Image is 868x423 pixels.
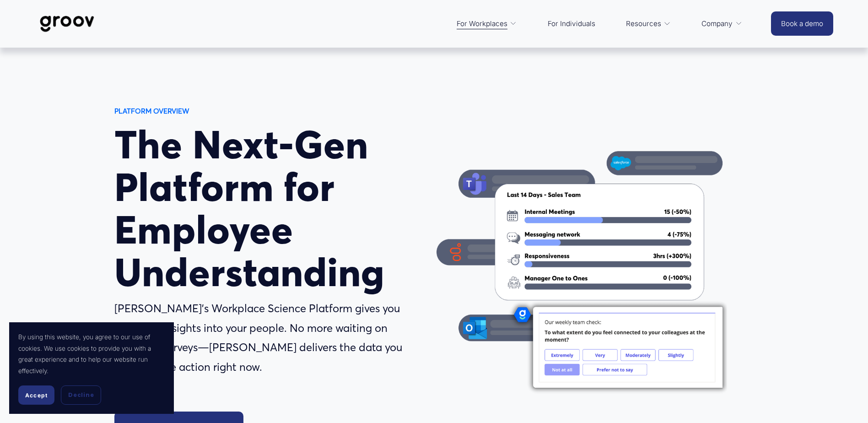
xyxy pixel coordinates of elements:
p: By using this website, you agree to our use of cookies. We use cookies to provide you with a grea... [18,331,165,376]
img: Groov | Workplace Science Platform | Unlock Performance | Drive Results [35,9,99,39]
span: Decline [68,391,94,399]
a: folder dropdown [621,13,675,35]
button: Decline [61,385,101,405]
h1: The Next-Gen Platform for Employee Understanding [114,124,431,293]
button: Accept [18,385,54,405]
p: [PERSON_NAME]’s Workplace Science Platform gives you real-time insights into your people. No more... [114,299,405,377]
span: Accept [25,392,48,399]
a: Book a demo [771,11,833,36]
span: For Workplaces [457,17,507,30]
a: For Individuals [543,13,600,35]
span: Company [701,17,733,30]
section: Cookie banner [9,322,174,414]
a: folder dropdown [697,13,747,35]
span: Resources [626,17,661,30]
strong: PLATFORM OVERVIEW [114,107,189,115]
a: folder dropdown [452,13,522,35]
